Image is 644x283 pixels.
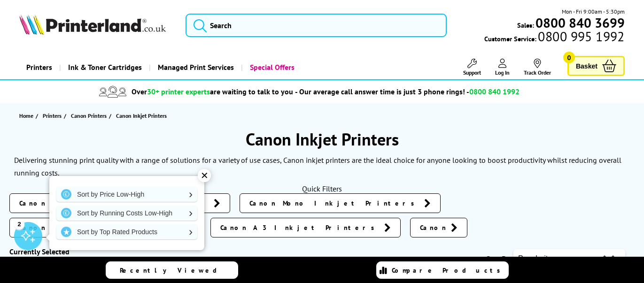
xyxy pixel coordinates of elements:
[576,60,597,72] span: Basket
[249,199,419,208] span: Canon Mono Inkjet Printers
[186,14,447,37] input: Search
[71,111,109,121] a: Canon Printers
[56,187,197,202] a: Sort by Price Low-High
[19,14,166,35] img: Printerland Logo
[220,223,380,232] span: Canon A3 Inkjet Printers
[9,128,635,150] h1: Canon Inkjet Printers
[56,224,197,239] a: Sort by Top Rated Products
[535,14,625,31] b: 0800 840 3699
[106,261,238,279] a: Recently Viewed
[43,111,62,121] span: Printers
[495,69,510,76] span: Log In
[198,169,211,182] div: ✕
[43,111,64,121] a: Printers
[241,55,302,79] a: Special Offers
[147,87,210,96] span: 30+ printer experts
[116,112,167,119] span: Canon Inkjet Printers
[562,7,625,16] span: Mon - Fri 9:00am - 5:30pm
[420,223,446,232] span: Canon
[534,18,625,27] a: 0800 840 3699
[495,59,510,76] a: Log In
[19,111,36,121] a: Home
[19,199,209,208] span: Canon Colour Inkjet Printers
[517,21,534,30] span: Sales:
[149,55,241,79] a: Managed Print Services
[71,111,107,121] span: Canon Printers
[56,206,197,221] a: Sort by Running Costs Low-High
[14,219,24,229] div: 2
[14,155,621,177] p: Delivering stunning print quality with a range of solutions for a variety of use cases, Canon ink...
[484,32,624,43] span: Customer Service:
[392,266,505,275] span: Compare Products
[59,55,149,79] a: Ink & Toner Cartridges
[567,56,625,76] a: Basket 0
[469,87,520,96] span: 0800 840 1992
[19,55,59,79] a: Printers
[524,59,551,76] a: Track Order
[120,266,226,275] span: Recently Viewed
[463,59,481,76] a: Support
[68,55,142,79] span: Ink & Toner Cartridges
[9,184,635,193] div: Quick Filters
[9,193,230,213] a: Canon Colour Inkjet Printers
[19,14,174,37] a: Printerland Logo
[410,218,467,237] a: Canon
[536,32,624,41] span: 0800 995 1992
[9,247,146,256] div: Currently Selected
[132,87,293,96] span: Over are waiting to talk to you
[563,52,575,63] span: 0
[240,193,441,213] a: Canon Mono Inkjet Printers
[210,218,401,237] a: Canon A3 Inkjet Printers
[486,254,512,263] span: Sort By:
[376,261,509,279] a: Compare Products
[463,69,481,76] span: Support
[295,87,520,96] span: - Our average call answer time is just 3 phone rings! -
[9,218,201,237] a: Canon A4 Inkjet Printers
